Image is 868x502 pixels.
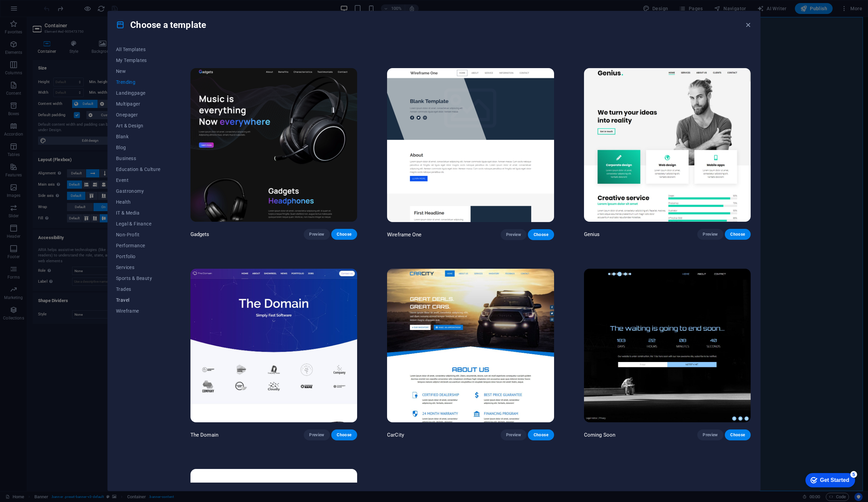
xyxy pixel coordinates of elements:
[116,88,161,98] button: Landingpage
[584,231,600,238] p: Genius
[506,432,521,438] span: Preview
[331,229,357,240] button: Choose
[116,207,161,218] button: IT & Media
[725,229,751,240] button: Choose
[584,432,616,438] p: Coming Soon
[116,308,161,314] span: Wireframe
[501,229,527,240] button: Preview
[116,167,161,172] span: Education & Culture
[703,232,718,237] span: Preview
[190,269,357,423] img: The Domain
[116,210,161,216] span: IT & Media
[703,432,718,438] span: Preview
[584,269,751,423] img: Coming Soon
[533,232,548,237] span: Choose
[309,432,324,438] span: Preview
[116,218,161,229] button: Legal & Finance
[309,232,324,237] span: Preview
[730,432,745,438] span: Choose
[337,232,352,237] span: Choose
[387,68,554,222] img: Wireframe One
[116,153,161,164] button: Business
[190,68,357,222] img: Gadgets
[116,90,161,96] span: Landingpage
[116,177,161,183] span: Event
[116,77,161,88] button: Trending
[116,297,161,303] span: Travel
[116,295,161,305] button: Travel
[387,269,554,423] img: CarCity
[116,44,161,55] button: All Templates
[50,1,57,8] div: 5
[116,199,161,205] span: Health
[116,175,161,186] button: Event
[116,229,161,240] button: Non-Profit
[116,265,161,270] span: Services
[116,109,161,120] button: Onepager
[116,221,161,226] span: Legal & Finance
[20,7,49,14] div: Get Started
[116,156,161,161] span: Business
[337,432,352,438] span: Choose
[725,429,751,440] button: Choose
[116,251,161,262] button: Portfolio
[116,123,161,128] span: Art & Design
[116,305,161,316] button: Wireframe
[116,131,161,142] button: Blank
[116,98,161,109] button: Multipager
[116,47,161,52] span: All Templates
[116,286,161,292] span: Trades
[116,19,206,30] h4: Choose a template
[528,429,554,440] button: Choose
[116,273,161,284] button: Sports & Beauty
[5,3,55,18] div: Get Started 5 items remaining, 0% complete
[331,429,357,440] button: Choose
[116,145,161,150] span: Blog
[697,429,723,440] button: Preview
[116,112,161,117] span: Onepager
[116,120,161,131] button: Art & Design
[116,142,161,153] button: Blog
[116,186,161,197] button: Gastronomy
[584,68,751,222] img: Genius
[501,429,527,440] button: Preview
[116,243,161,248] span: Performance
[387,231,421,238] p: Wireframe One
[116,79,161,85] span: Trending
[116,254,161,259] span: Portfolio
[528,229,554,240] button: Choose
[304,229,330,240] button: Preview
[116,66,161,77] button: New
[190,432,218,438] p: The Domain
[116,68,161,74] span: New
[730,232,745,237] span: Choose
[116,262,161,273] button: Services
[387,432,404,438] p: CarCity
[116,240,161,251] button: Performance
[116,284,161,295] button: Trades
[533,432,548,438] span: Choose
[116,58,161,63] span: My Templates
[304,429,330,440] button: Preview
[116,101,161,107] span: Multipager
[190,231,210,238] p: Gadgets
[116,134,161,139] span: Blank
[116,55,161,66] button: My Templates
[116,164,161,175] button: Education & Culture
[116,232,161,237] span: Non-Profit
[697,229,723,240] button: Preview
[116,188,161,194] span: Gastronomy
[116,276,161,281] span: Sports & Beauty
[116,197,161,207] button: Health
[506,232,521,237] span: Preview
